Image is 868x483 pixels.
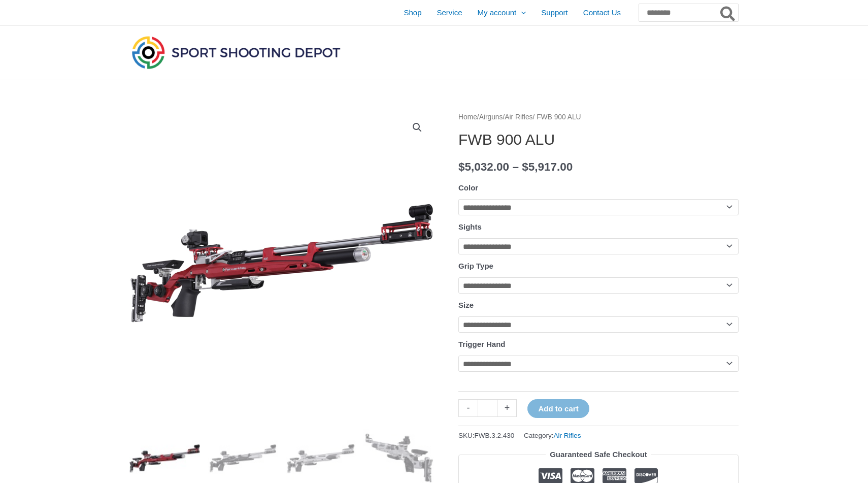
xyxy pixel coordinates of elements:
a: + [497,399,517,417]
input: Product quantity [478,399,497,417]
legend: Guaranteed Safe Checkout [546,447,651,462]
span: Category: [524,429,581,442]
span: – [512,160,519,173]
h1: FWB 900 ALU [458,131,739,149]
nav: Breadcrumb [458,111,739,124]
span: $ [458,160,465,173]
label: Grip Type [458,262,493,270]
button: Add to cart [527,399,589,418]
a: Air Rifles [505,113,532,121]
button: Search [718,4,738,21]
a: - [458,399,478,417]
bdi: 5,917.00 [522,160,573,173]
a: Air Rifles [554,432,581,439]
label: Trigger Hand [458,340,506,348]
img: FWB 900 ALU [129,111,434,415]
a: Home [458,113,477,121]
label: Color [458,183,478,192]
img: Sport Shooting Depot [129,34,343,71]
span: FWB.3.2.430 [475,432,515,439]
span: $ [522,160,528,173]
bdi: 5,032.00 [458,160,509,173]
label: Size [458,301,474,309]
a: View full-screen image gallery [408,118,426,137]
a: Airguns [479,113,503,121]
label: Sights [458,222,482,231]
span: SKU: [458,429,514,442]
